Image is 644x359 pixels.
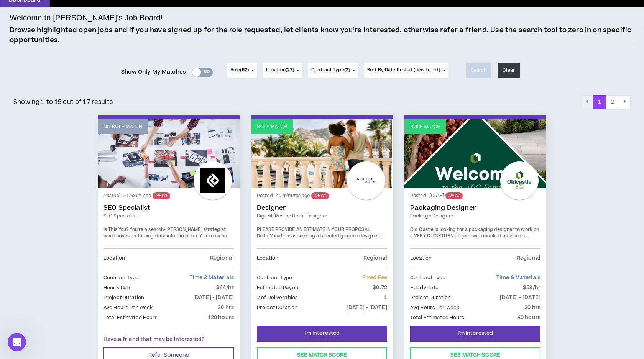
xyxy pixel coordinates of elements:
[251,119,393,188] a: Role Match
[103,204,234,212] a: SEO Specialist
[410,293,451,302] p: Project Duration
[410,326,540,342] button: I'm Interested
[517,313,540,322] p: 40 hours
[103,212,234,219] a: SEO Specialist
[458,330,493,337] span: I'm Interested
[410,204,540,212] a: Packaging Designer
[500,293,540,302] p: [DATE] - [DATE]
[364,63,449,78] button: Sort By:Date Posted (new to old)
[410,313,465,322] p: Total Estimated Hours
[410,212,540,219] a: Package Designer
[10,25,634,45] p: Browse highlighted open jobs and if you have signed up for the role requested, let clients know y...
[257,212,387,219] a: Digital "Recipe Book" Designer
[266,67,294,74] span: Location ( )
[373,283,387,292] p: $0.72
[230,67,249,74] span: Role ( )
[346,67,348,73] span: 3
[189,274,234,282] span: Time & Materials
[10,12,163,23] h4: Welcome to [PERSON_NAME]’s Job Board!
[121,66,186,78] span: Show Only My Matches
[593,95,606,109] button: 1
[524,303,540,312] p: 20 hrs
[257,233,385,246] span: Delta Vacations is seeking a talented graphic designer to suport a quick turn digital "Recipe Book."
[103,273,139,282] p: Contract Type
[257,123,287,130] p: Role Match
[410,192,540,199] p: Posted - [DATE]
[347,303,387,312] p: [DATE] - [DATE]
[103,283,132,292] p: Hourly Rate
[103,123,142,130] p: No Role Match
[581,95,631,109] nav: pagination
[218,303,234,312] p: 20 hrs
[410,254,432,262] p: Location
[257,283,300,292] p: Estimated Payout
[496,274,540,282] span: Time & Materials
[257,326,387,342] button: I'm Interested
[8,333,26,351] iframe: Intercom live chat
[257,226,371,233] strong: PLEASE PROVIDE AN ESTIMATE IN YOUR PROPOSAL:
[304,330,340,337] span: I'm Interested
[384,293,387,302] p: 1
[257,192,387,199] p: Posted - 40 minutes ago
[523,283,540,292] p: $59/hr
[208,313,234,322] p: 120 hours
[363,254,387,262] p: Regional
[103,192,234,199] p: Posted - 20 hours ago
[103,336,234,344] p: Have a friend that may be interested?
[257,204,387,212] a: Designer
[362,274,387,282] span: Fixed Fee
[103,293,144,302] p: Project Duration
[210,254,234,262] p: Regional
[257,273,292,282] p: Contract Type
[287,67,292,73] span: 27
[216,283,234,292] p: $44/hr
[311,192,329,199] sup: NEW!
[103,226,128,233] strong: Is This You?
[410,283,439,292] p: Hourly Rate
[153,192,170,199] sup: NEW!
[466,63,492,78] button: Search
[404,119,546,188] a: Role Match
[103,303,153,312] p: Avg Hours Per Week
[257,293,298,302] p: # of Deliverables
[103,254,125,262] p: Location
[606,95,619,109] button: 2
[410,303,459,312] p: Avg Hours Per Week
[103,313,158,322] p: Total Estimated Hours
[517,254,540,262] p: Regional
[410,226,539,240] span: Old Castle is looking for a packaging designer to work on a VERY QUICKTURN project with mocked up...
[13,97,113,107] p: Showing 1 to 15 out of 17 results
[98,119,240,188] a: No Role Match
[193,293,234,302] p: [DATE] - [DATE]
[308,63,358,78] button: Contract Type(3)
[257,254,278,262] p: Location
[367,67,440,73] span: Sort By: Date Posted (new to old)
[410,123,440,130] p: Role Match
[311,67,350,74] span: Contract Type ( )
[257,303,297,312] p: Project Duration
[227,63,257,78] button: Role(62)
[498,63,520,78] button: Clear
[445,192,463,199] sup: NEW!
[242,67,247,73] span: 62
[103,226,231,273] span: You’re a search-[PERSON_NAME] strategist who thrives on turning data into direction. You know how...
[410,273,446,282] p: Contract Type
[263,63,302,78] button: Location(27)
